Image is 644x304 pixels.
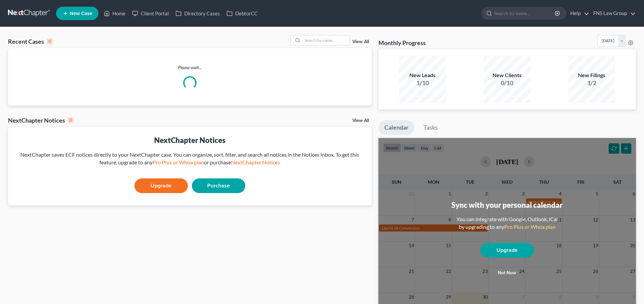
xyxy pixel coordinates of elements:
[129,7,172,19] a: Client Portal
[504,223,556,230] a: Pro Plus or Whoa plan
[454,215,561,231] div: You can integrate with Google, Outlook, iCal by upgrading to any
[134,178,188,193] a: Upgrade
[8,116,74,124] div: NextChapter Notices
[231,159,280,165] a: NextChapter Notices
[68,117,74,123] div: 0
[13,151,366,166] div: NextChapter saves ECF notices directly to your NextChapter case. You can organize, sort, filter, ...
[495,7,556,19] input: Search by name...
[399,71,446,79] div: New Leads
[223,7,261,19] a: DebtorCC
[8,37,53,45] div: Recent Cases
[378,120,414,135] a: Calendar
[8,64,372,71] p: Please wait...
[484,71,531,79] div: New Clients
[303,35,349,45] input: Search by name...
[378,39,426,47] h3: Monthly Progress
[70,11,92,16] span: New Case
[451,200,563,210] div: Sync with your personal calendar
[480,266,534,280] button: Not now
[352,39,369,44] a: View All
[152,159,204,165] a: Pro Plus or Whoa plan
[417,120,444,135] a: Tasks
[172,7,223,19] a: Directory Cases
[192,178,245,193] a: Purchase
[13,135,366,145] div: NextChapter Notices
[590,7,636,19] a: FNS Law Group
[484,79,531,88] div: 0/10
[480,243,534,258] a: Upgrade
[399,79,446,88] div: 1/10
[568,71,615,79] div: New Filings
[47,38,53,44] div: 0
[100,7,129,19] a: Home
[567,7,589,19] a: Help
[568,79,615,88] div: 1/2
[352,118,369,123] a: View All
